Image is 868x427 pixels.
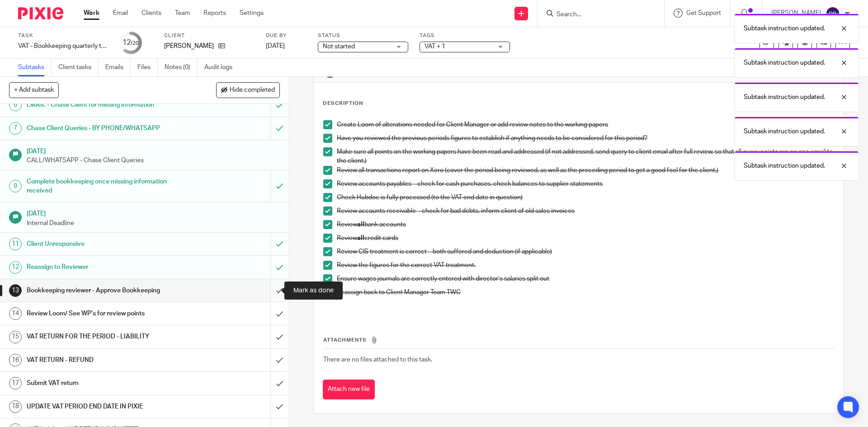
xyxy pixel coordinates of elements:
p: Check Hubdoc is fully processed (to the VAT end date in question) [337,193,834,202]
h1: Bookkeeping reviewer - Approve Bookkeeping [27,284,183,297]
p: Internal Deadline [27,219,280,228]
button: Attach new file [323,380,375,400]
span: Not started [323,43,355,50]
strong: all [357,235,364,241]
a: Notes (0) [165,59,198,76]
label: Status [318,32,408,39]
div: 12 [123,38,139,48]
div: 11 [9,238,22,250]
img: Pixie [18,7,63,19]
label: Tags [420,32,510,39]
p: CALL/WHATSAPP - Chase Client Queries [27,156,280,165]
p: Make sure all points on the working papers have been read and addressed (if not addressed, send q... [337,147,834,166]
a: Work [84,9,99,18]
div: 18 [9,400,22,413]
h1: [DATE] [27,145,280,156]
p: Subtask instruction updated. [744,93,825,102]
p: Review all transactions report on Xero (cover the period being reviewed, as well as the preceding... [337,166,834,175]
label: Task [18,32,108,39]
p: Reassign back to Client Manager Team TWC [337,288,834,297]
span: There are no files attached to this task. [323,357,432,363]
span: VAT + 1 [425,43,445,50]
h1: Complete bookkeeping once missing information received [27,175,183,198]
h1: VAT RETURN FOR THE PERIOD - LIABILITY [27,330,183,343]
h1: Chase Client Queries - BY PHONE/WHATSAPP [27,122,183,135]
p: Review CIS treatment is correct – both suffered and deduction (if applicable) [337,247,834,256]
a: Settings [240,9,264,18]
a: Subtasks [18,59,52,76]
span: [DATE] [266,43,285,49]
button: Hide completed [216,82,280,98]
a: Emails [105,59,131,76]
span: Hide completed [230,87,275,94]
div: 6 [9,99,22,111]
p: Review accounts receivable – check for bad debts, inform client of old sales invoices [337,206,834,216]
div: 12 [9,261,22,274]
p: Subtask instruction updated. [744,24,825,33]
a: Client tasks [58,59,99,76]
div: VAT - Bookkeeping quarterly tasks [18,42,108,51]
span: Attachments [323,338,367,343]
h1: Client Unresponsive [27,237,183,251]
a: Team [175,9,190,18]
p: Subtask instruction updated. [744,58,825,67]
div: 14 [9,307,22,320]
label: Due by [266,32,307,39]
p: Review credit cards [337,234,834,243]
h1: Submit VAT return [27,376,183,390]
img: svg%3E [826,6,840,21]
div: 9 [9,180,22,192]
div: 17 [9,377,22,389]
p: Subtask instruction updated. [744,127,825,136]
p: Subtask instruction updated. [744,161,825,170]
a: Files [137,59,158,76]
p: Ensure wages journals are correctly entered with director’s salaries split out [337,274,834,283]
div: 16 [9,354,22,366]
div: 13 [9,284,22,297]
h1: VAT RETURN - REFUND [27,353,183,367]
button: + Add subtask [9,82,59,98]
p: Review the figures for the correct VAT treatment. [337,261,834,270]
h1: Reassign to Reviewer [27,260,183,274]
h1: [DATE] [27,207,280,218]
a: Clients [142,9,161,18]
p: [PERSON_NAME] [164,42,214,51]
a: Reports [203,9,226,18]
p: Have you reviewed the previous periods figures to establish if anything needs to be considered fo... [337,134,834,143]
p: Review accounts payables – check for cash purchases, check balances to supplier statements [337,179,834,188]
p: Description [323,100,363,107]
p: Review bank accounts [337,220,834,229]
a: Email [113,9,128,18]
label: Client [164,32,255,39]
h1: UPDATE VAT PERIOD END DATE IN PIXIE [27,400,183,413]
p: Create Loom of alterations needed for Client Manager or add review notes to the working papers [337,120,834,129]
h1: Review Loom/ See WP's for review points [27,307,183,320]
h1: EMAIL - Chase Client for missing information [27,98,183,112]
div: 7 [9,122,22,135]
div: 15 [9,331,22,343]
a: Audit logs [204,59,239,76]
small: /20 [131,41,139,46]
strong: all [357,221,364,228]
